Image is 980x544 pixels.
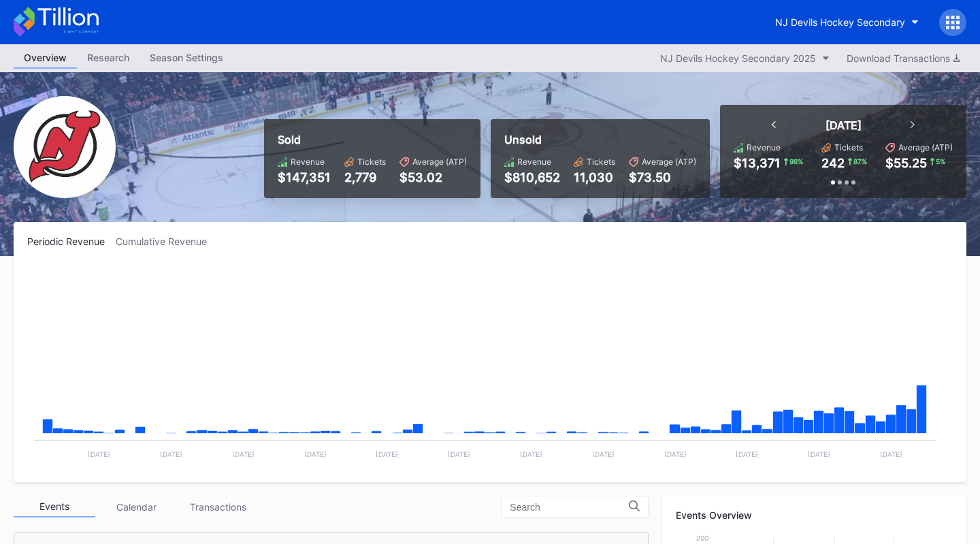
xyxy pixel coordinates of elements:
div: Events Overview [676,509,953,521]
input: Search [510,502,629,513]
div: Revenue [517,157,551,167]
img: NJ_Devils_Hockey_Secondary.png [14,96,116,198]
div: $810,652 [504,170,560,185]
div: $55.25 [885,156,927,170]
div: Cumulative Revenue [116,236,218,247]
button: NJ Devils Hockey Secondary 2025 [653,49,836,67]
text: [DATE] [376,450,398,458]
div: 2,779 [344,170,386,185]
text: [DATE] [520,450,542,458]
div: $147,351 [278,170,331,185]
div: 242 [821,156,845,170]
div: Transactions [177,496,259,517]
text: [DATE] [160,450,182,458]
text: 200 [696,534,708,542]
div: $13,371 [734,156,781,170]
text: [DATE] [664,450,687,458]
a: Overview [14,48,77,69]
div: [DATE] [826,118,862,132]
div: Tickets [587,157,615,167]
div: Sold [278,133,467,146]
text: [DATE] [592,450,615,458]
div: Calendar [95,496,177,517]
div: 11,030 [574,170,615,185]
text: [DATE] [88,450,110,458]
text: [DATE] [808,450,830,458]
button: Download Transactions [840,49,966,67]
div: 98 % [788,156,804,167]
div: Revenue [291,157,325,167]
text: [DATE] [304,450,327,458]
div: Tickets [357,157,386,167]
text: [DATE] [232,450,255,458]
div: Average (ATP) [642,157,696,167]
svg: Chart title [27,264,943,468]
text: [DATE] [736,450,758,458]
div: 87 % [852,156,868,167]
a: Research [77,48,140,69]
div: $73.50 [629,170,696,185]
div: Average (ATP) [412,157,467,167]
button: NJ Devils Hockey Secondary [765,10,929,35]
div: Periodic Revenue [27,236,116,247]
div: 5 % [934,156,947,167]
div: Research [77,48,140,67]
div: Events [14,496,95,517]
div: $53.02 [399,170,467,185]
div: Unsold [504,133,696,146]
div: Average (ATP) [898,142,953,153]
div: Season Settings [140,48,233,67]
div: NJ Devils Hockey Secondary [775,16,905,28]
text: [DATE] [448,450,470,458]
div: Revenue [747,142,781,153]
text: [DATE] [880,450,902,458]
div: Download Transactions [847,52,960,64]
a: Season Settings [140,48,233,69]
div: NJ Devils Hockey Secondary 2025 [660,52,816,64]
div: Tickets [834,142,863,153]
